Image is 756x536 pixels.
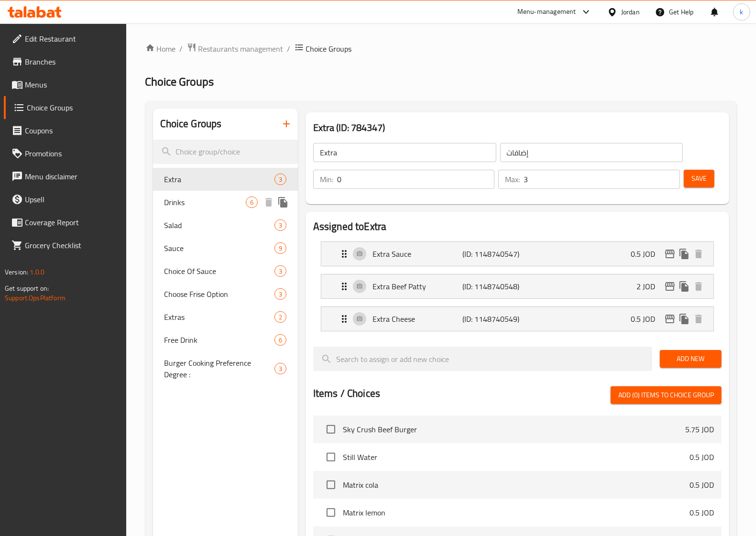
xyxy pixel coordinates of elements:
a: Home [145,43,176,55]
p: 0.5 JOD [690,507,714,518]
div: Choices [274,265,286,277]
div: Free Drink6 [153,328,298,351]
p: Extra Beef Patty [373,281,463,292]
a: Support.OpsPlatform [5,292,66,304]
span: Grocery Checklist [25,240,119,251]
span: Choice Groups [27,102,119,113]
p: 0.5 JOD [690,479,714,491]
div: Sauce9 [153,237,298,260]
span: Sky Crush Beef Burger [343,424,685,435]
div: Extras2 [153,306,298,328]
p: (ID: 1148740547) [463,248,523,260]
li: / [287,43,291,55]
button: delete [691,247,706,261]
div: Choices [246,197,258,208]
span: Burger Cooking Preference Degree : [164,357,274,380]
span: Matrix lemon [343,507,690,518]
span: Select choice [321,503,341,523]
div: Choices [274,363,286,374]
span: Upsell [25,194,119,205]
p: Min: [320,174,333,185]
span: Salad [164,219,274,231]
div: Choices [274,288,286,300]
a: Menu disclaimer [4,165,126,188]
span: Choice Groups [145,71,214,92]
span: Restaurants management [198,43,284,55]
div: Choices [274,311,286,323]
button: duplicate [677,312,691,326]
a: Grocery Checklist [4,234,126,257]
span: Free Drink [164,334,274,346]
span: 6 [275,336,286,345]
a: Restaurants management [187,43,284,55]
button: delete [691,312,706,326]
button: duplicate [276,195,290,209]
li: Expand [313,238,722,270]
a: Upsell [4,188,126,211]
span: Coupons [25,125,119,136]
span: Version: [5,266,28,278]
p: Max: [505,174,520,185]
div: Expand [321,307,713,331]
button: delete [691,279,706,294]
div: Choices [274,219,286,231]
div: Choice Of Sauce3 [153,260,298,283]
p: 0.5 JOD [631,248,663,260]
div: Expand [321,242,713,266]
div: Salad3 [153,214,298,237]
span: 1.0.0 [30,266,44,278]
span: Drinks [164,197,246,208]
div: Menu-management [517,6,576,18]
div: Choices [274,242,286,254]
a: Edit Restaurant [4,27,126,50]
li: Expand [313,270,722,303]
button: Add New [660,350,722,368]
span: Add New [668,353,714,365]
input: search [153,140,298,164]
span: Coverage Report [25,217,119,228]
span: Save [691,173,707,185]
button: edit [663,312,677,326]
span: 9 [275,244,286,253]
a: Menus [4,73,126,96]
li: / [180,43,183,55]
p: 5.75 JOD [685,424,714,435]
button: delete [262,195,276,209]
a: Choice Groups [4,96,126,119]
div: Expand [321,274,713,298]
nav: breadcrumb [145,43,737,55]
span: Select choice [321,419,341,439]
p: 2 JOD [636,281,663,292]
span: Extras [164,311,274,323]
button: edit [663,279,677,294]
p: (ID: 1148740549) [463,313,523,325]
span: Add (0) items to choice group [618,389,714,401]
span: 3 [275,267,286,276]
h2: Choice Groups [161,117,222,131]
span: Still Water [343,451,690,463]
span: Select choice [321,475,341,495]
span: Extra [164,174,274,185]
div: Choose Frise Option3 [153,283,298,306]
span: Menus [25,79,119,90]
div: Choices [274,334,286,346]
p: Extra Cheese [373,313,463,325]
button: duplicate [677,279,691,294]
h2: Assigned to Extra [313,219,722,234]
span: Promotions [25,148,119,159]
a: Promotions [4,142,126,165]
span: Choice Groups [306,43,352,55]
p: Extra Sauce [373,248,463,260]
a: Coverage Report [4,211,126,234]
div: Extra3 [153,168,298,191]
span: Choice Of Sauce [164,265,274,277]
div: Drinks6deleteduplicate [153,191,298,214]
button: Save [684,170,714,187]
span: 3 [275,221,286,230]
span: 3 [275,364,286,373]
span: Branches [25,56,119,67]
span: 6 [246,198,257,207]
span: 2 [275,313,286,322]
span: Edit Restaurant [25,33,119,44]
button: edit [663,247,677,261]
